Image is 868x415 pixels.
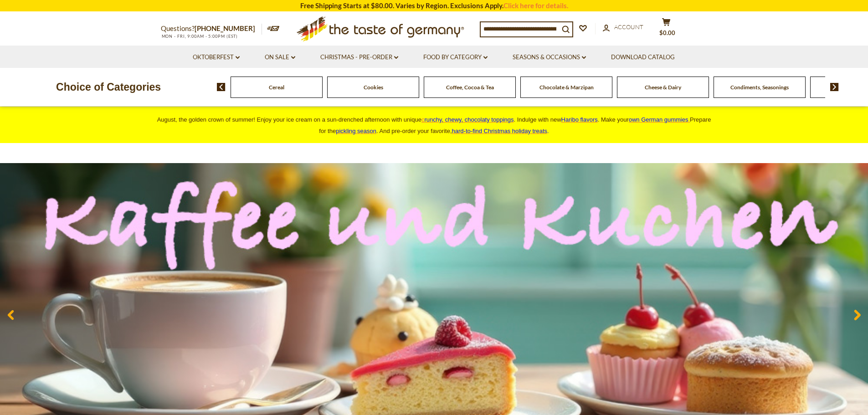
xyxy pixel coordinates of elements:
[539,84,594,91] a: Chocolate & Marzipan
[161,34,238,39] span: MON - FRI, 9:00AM - 5:00PM (EST)
[730,84,789,91] a: Condiments, Seasonings
[659,29,675,36] span: $0.00
[452,128,549,134] span: .
[603,22,643,32] a: Account
[269,84,284,91] a: Cereal
[452,128,548,134] a: hard-to-find Christmas holiday treats
[161,23,262,35] p: Questions?
[503,1,568,10] a: Click here for details.
[217,83,226,91] img: previous arrow
[513,52,586,62] a: Seasons & Occasions
[421,116,514,123] a: crunchy, chewy, chocolaty toppings
[446,84,494,91] a: Coffee, Cocoa & Tea
[336,128,376,134] a: pickling season
[265,52,295,62] a: On Sale
[157,116,711,134] span: August, the golden crown of summer! Enjoy your ice cream on a sun-drenched afternoon with unique ...
[629,116,688,123] span: own German gummies
[561,116,598,123] a: Haribo flavors
[193,52,240,62] a: Oktoberfest
[645,84,681,91] a: Cheese & Dairy
[653,18,680,41] button: $0.00
[320,52,398,62] a: Christmas - PRE-ORDER
[423,52,488,62] a: Food By Category
[424,116,514,123] span: runchy, chewy, chocolaty toppings
[629,116,690,123] a: own German gummies.
[195,24,255,32] a: [PHONE_NUMBER]
[830,83,839,91] img: next arrow
[614,23,643,31] span: Account
[364,84,383,91] a: Cookies
[611,52,675,62] a: Download Catalog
